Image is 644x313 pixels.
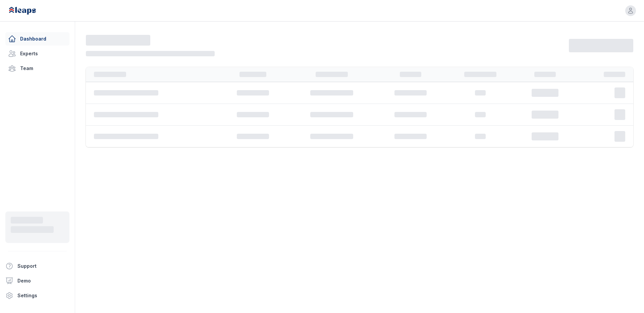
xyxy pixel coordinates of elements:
[5,32,69,46] a: Dashboard
[8,3,51,18] img: Leaps
[3,259,67,273] button: Support
[3,274,72,288] a: Demo
[5,62,69,75] a: Team
[3,289,72,302] a: Settings
[5,47,69,60] a: Experts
